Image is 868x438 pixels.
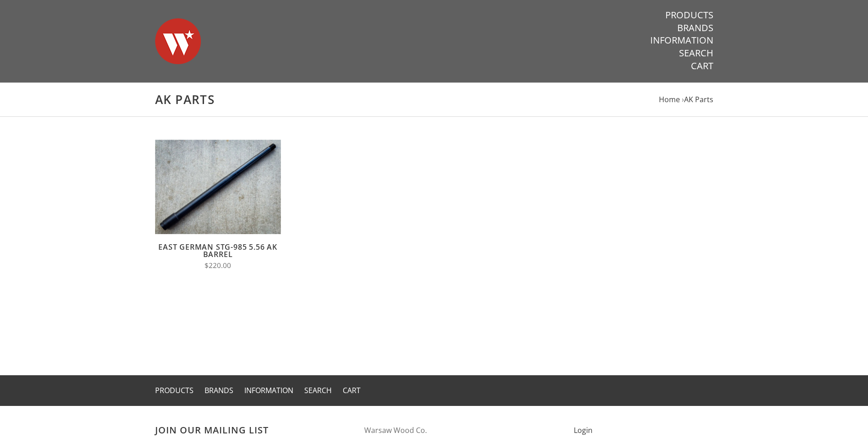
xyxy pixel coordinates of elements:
a: Products [665,9,713,21]
a: Information [650,34,713,46]
h3: Join our mailing list [155,424,346,436]
a: Cart [343,385,361,395]
li: › [682,93,713,106]
a: Products [155,385,194,395]
a: Search [304,385,332,395]
span: $220.00 [205,261,231,270]
a: Home [659,94,680,104]
h1: AK Parts [155,92,713,107]
a: Brands [677,22,713,34]
a: AK Parts [684,94,713,104]
a: Cart [691,60,713,72]
a: Brands [205,385,233,395]
a: Information [244,385,293,395]
img: Warsaw Wood Co. [155,9,201,73]
a: Login [574,425,593,435]
img: East German STG-985 5.56 AK Barrel [155,140,281,234]
a: Search [679,47,713,59]
a: East German STG-985 5.56 AK Barrel [158,242,277,259]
